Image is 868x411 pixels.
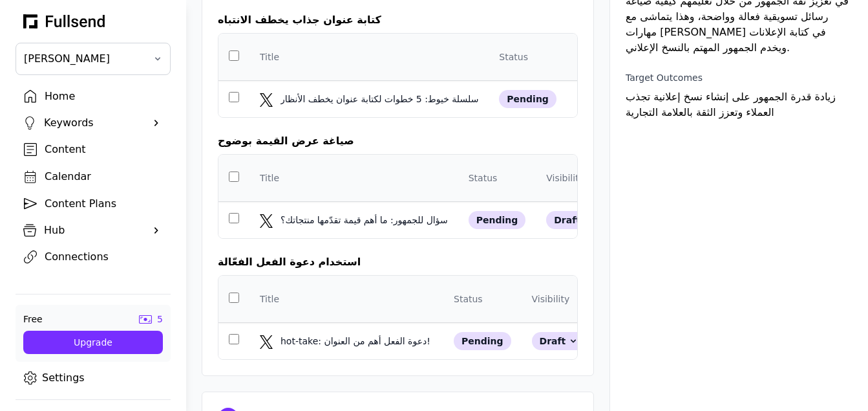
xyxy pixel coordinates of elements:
div: Visibility [546,172,584,184]
div: Title [260,172,279,184]
a: Calendar [16,166,171,188]
div: Status [499,50,528,63]
a: Content [16,139,171,161]
div: Calendar [45,169,162,184]
div: pending [469,211,526,229]
button: [PERSON_NAME] [16,43,171,75]
div: سلسلة خيوط: 5 خطوات لكتابة عنوان يخطف الأنظار [281,93,481,106]
a: Content Plans [16,193,171,215]
div: Free [23,313,43,326]
div: hot-take: دعوة الفعل أهم من العنوان! [281,335,436,348]
span: [PERSON_NAME] [24,51,144,67]
div: Title [260,293,279,305]
div: Title [260,50,279,63]
div: Status [469,172,498,184]
a: Connections [16,246,171,268]
div: Content Plans [45,196,162,212]
button: Upgrade [23,331,163,354]
div: Draft [532,332,587,350]
div: زيادة قدرة الجمهور على إنشاء نسخ إعلانية تجذب العملاء وتعزز الثقة بالعلامة التجارية [626,71,852,120]
div: Target Outcomes [626,71,703,84]
div: 5 [157,313,163,326]
div: Keywords [44,115,142,131]
div: pending [499,90,556,108]
div: Content [45,142,162,157]
div: استخدام دعوة الفعل الفعّالة [218,254,578,270]
div: Upgrade [34,336,153,349]
div: كتابة عنوان جذاب يخطف الانتباه [218,12,578,28]
a: Settings [16,367,171,389]
div: pending [454,332,511,350]
div: Visibility [577,50,615,63]
div: Home [45,89,162,104]
div: سؤال للجمهور: ما أهم قيمة تقدّمها منتجاتك؟ [281,214,450,227]
div: صياغة عرض القيمة بوضوح [218,133,578,149]
div: Status [454,293,483,305]
div: Draft [577,90,632,108]
div: Draft [546,211,601,229]
div: Visibility [532,293,570,305]
div: Hub [44,223,142,238]
a: Home [16,85,171,107]
div: Connections [45,249,162,265]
